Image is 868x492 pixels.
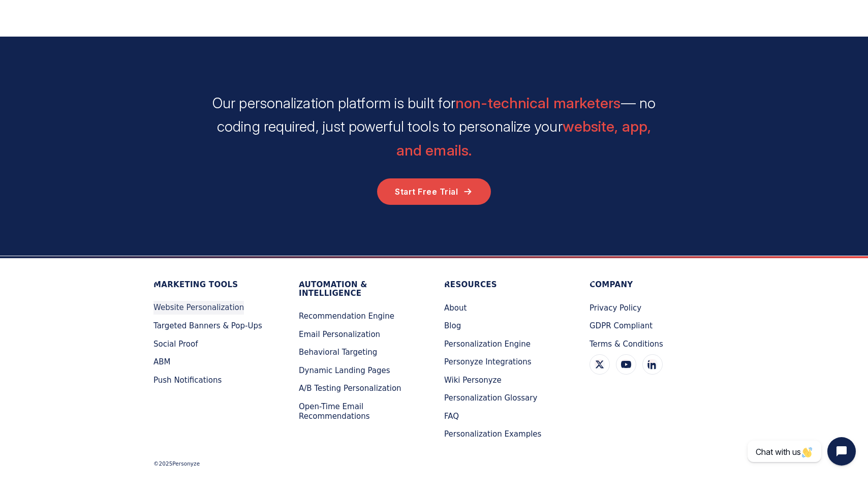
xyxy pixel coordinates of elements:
[153,340,198,349] span: Social Proof
[444,303,467,313] span: About
[590,319,653,333] a: GDPR Compliant
[210,91,658,162] h2: Our personalization platform is built for — no coding required, just powerful tools to personaliz...
[299,402,370,421] span: Open-Time Email Recommendations
[642,354,663,375] a: LinkedIn
[590,337,663,352] a: Terms & Conditions
[299,382,401,396] a: A/B Testing Personalization
[299,330,380,339] span: Email Personalization
[444,374,502,388] a: Wiki Personyze
[444,355,532,370] a: Personyze Integrations
[153,281,715,442] nav: Bottom menu
[299,310,394,324] a: Recommendation Engine
[444,391,537,406] a: Personalization Glossary
[590,303,641,313] span: Privacy Policy
[444,376,502,385] span: Wiki Personyze
[616,354,636,375] a: YouTube
[299,312,394,321] span: Recommendation Engine
[590,301,641,316] a: Privacy Policy
[444,340,531,349] span: Personalization Engine
[299,364,390,378] a: Dynamic Landing Pages
[153,376,222,385] span: Push Notifications
[299,346,377,360] a: Behavioral Targeting
[444,410,459,424] a: FAQ
[153,319,262,333] a: Targeted Banners & Pop-Ups
[299,348,377,357] span: Behavioral Targeting
[444,319,461,333] a: Blog
[159,460,173,467] span: 2025
[153,321,262,330] span: Targeted Banners & Pop-Ups
[299,384,401,393] span: A/B Testing Personalization
[444,337,531,352] a: Personalization Engine
[590,321,653,330] span: GDPR Compliant
[590,354,610,375] a: Twitter
[590,354,715,375] div: Social links
[444,429,541,439] span: Personalization Examples
[153,303,244,312] span: Website Personalization
[444,412,459,421] span: FAQ
[444,301,467,316] a: About
[299,366,390,375] span: Dynamic Landing Pages
[153,355,171,370] a: ABM
[299,328,380,342] a: Email Personalization
[153,374,222,388] a: Push Notifications
[396,117,651,159] strong: website, app, and emails.
[444,427,541,442] a: Personalization Examples
[153,357,171,366] span: ABM
[444,357,532,366] span: Personyze Integrations
[444,321,461,330] span: Blog
[455,94,621,112] strong: non-technical marketers
[444,393,537,403] span: Personalization Glossary
[153,460,200,468] small: © Personyze
[299,400,424,424] a: Open-Time Email Recommendations
[153,337,198,352] a: Social Proof
[377,178,491,205] a: Start Free Trial
[153,301,244,315] a: Website Personalization
[590,340,663,349] span: Terms & Conditions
